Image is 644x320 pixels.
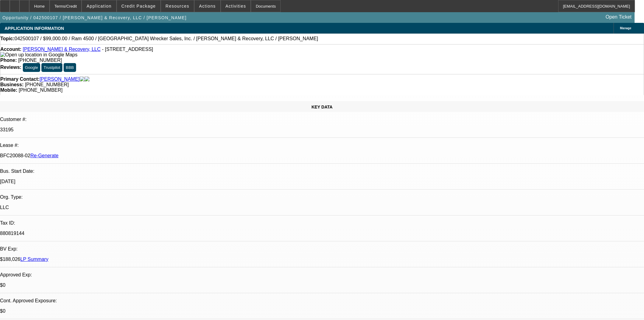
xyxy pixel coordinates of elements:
button: Google [23,63,40,72]
strong: Business: [0,82,23,87]
a: [PERSON_NAME] [40,76,80,82]
a: Open Ticket [603,12,634,22]
span: - [STREET_ADDRESS] [102,47,153,52]
span: Resources [166,4,189,9]
button: Actions [194,0,220,12]
strong: Account: [0,47,21,52]
a: LP Summary [20,257,48,262]
span: Activities [226,4,246,9]
a: Re-Generate [30,153,59,158]
span: [PHONE_NUMBER] [19,87,62,93]
button: BBB [64,63,76,72]
span: Actions [199,4,216,9]
span: APPLICATION INFORMATION [5,26,64,31]
strong: Phone: [0,58,17,63]
button: Resources [161,0,194,12]
span: 042500107 / $99,000.00 / Ram 4500 / [GEOGRAPHIC_DATA] Wrecker Sales, Inc. / [PERSON_NAME] & Recov... [15,36,318,41]
strong: Reviews: [0,65,21,70]
strong: Primary Contact: [0,76,40,82]
span: Credit Package [121,4,156,9]
a: [PERSON_NAME] & Recovery, LLC [23,47,101,52]
img: Open up location in Google Maps [0,52,77,58]
button: Application [82,0,116,12]
strong: Mobile: [0,87,17,93]
button: Activities [221,0,251,12]
button: Trustpilot [41,63,62,72]
span: Manage [620,27,631,30]
span: Application [86,4,111,9]
span: [PHONE_NUMBER] [25,82,69,87]
span: [PHONE_NUMBER] [18,58,62,63]
strong: Topic: [0,36,15,41]
span: KEY DATA [311,105,332,109]
img: linkedin-icon.png [85,76,89,82]
img: facebook-icon.png [80,76,85,82]
span: Opportunity / 042500107 / [PERSON_NAME] & Recovery, LLC / [PERSON_NAME] [2,15,187,20]
a: View Google Maps [0,52,77,57]
button: Credit Package [117,0,160,12]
